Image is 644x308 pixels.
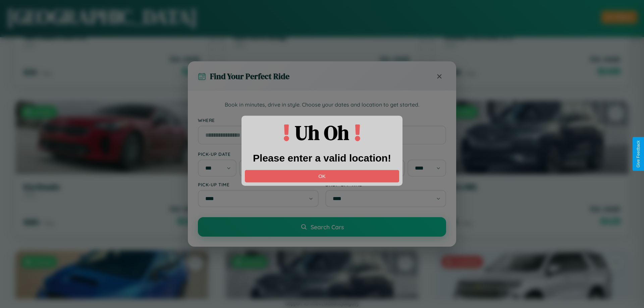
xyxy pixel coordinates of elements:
h3: Find Your Perfect Ride [210,71,289,82]
label: Pick-up Date [198,151,319,157]
label: Pick-up Time [198,182,319,187]
label: Where [198,117,446,123]
p: Book in minutes, drive in style. Choose your dates and location to get started. [198,101,446,109]
label: Drop-off Time [325,182,446,187]
span: Search Cars [311,223,344,231]
label: Drop-off Date [325,151,446,157]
